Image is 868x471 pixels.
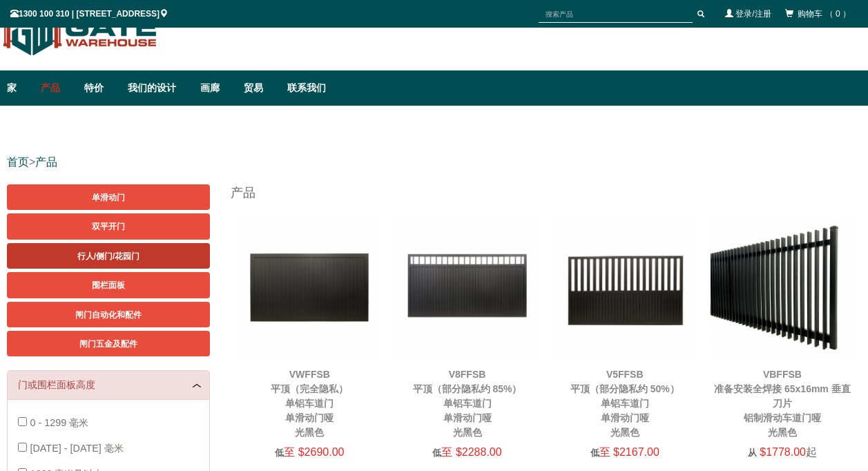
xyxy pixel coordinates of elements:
[30,443,123,454] span: [DATE] - [DATE] 毫米
[284,446,344,458] span: 至 $2690.00
[79,339,137,349] span: 闸门五金及配件
[798,9,851,19] span: 购物车 （ 0 ）
[735,9,771,19] a: 登录/注册
[35,156,57,168] a: 产品
[441,446,501,458] span: 至 $2288.00
[7,272,210,298] a: 围栏面板
[7,184,210,210] a: 单滑动门
[7,140,861,184] div: >
[748,448,757,458] span: 从
[92,222,125,231] span: 双平开门
[19,9,160,19] font: 1300 100 310 | [STREET_ADDRESS]
[7,243,210,269] a: 行人/侧门/花园门
[121,70,193,106] a: 我们的设计
[7,156,29,168] a: 首页
[237,70,280,106] a: 贸易
[590,448,599,458] span: 低
[77,251,140,261] span: 行人/侧门/花园门
[674,379,868,423] iframe: LiveChat chat widget
[714,369,851,438] a: VBFFSB准备安装全焊接 65x16mm 垂直刀片铝制滑动车道门哑光黑色
[413,369,522,438] a: V8FFSB平顶（部分隐私约 85%）单铝车道门单滑动门哑光黑色
[280,70,326,106] a: 联系我们
[92,193,125,202] span: 单滑动门
[711,215,854,359] img: VBFFSB - Ready to Install Fully Welded 65x16mm Vertical Blade - Aluminium Sliding Driveway Gate -...
[18,378,199,392] a: 门或围栏面板高度
[7,331,210,356] a: 闸门五金及配件
[432,448,441,458] span: 低
[75,310,142,320] span: 闸门自动化和配件
[231,184,861,209] h1: 产品
[760,446,806,458] span: $1778.00
[7,302,210,327] a: 闸门自动化和配件
[553,215,697,359] img: V5FFSB - Flat Top (Partial Privacy approx.50%) - Single Aluminium Driveway Gate - Single Sliding ...
[30,417,88,428] span: 0 - 1299 毫米
[7,213,210,239] a: 双平开门
[92,280,125,290] span: 围栏面板
[599,446,659,458] span: 至 $2167.00
[7,70,34,106] a: 家
[34,70,77,106] a: 产品
[748,446,817,458] font: 起
[275,448,284,458] span: 低
[77,70,121,106] a: 特价
[271,369,348,438] a: VWFFSB平顶（完全隐私）单铝车道门单滑动门哑光黑色
[238,215,381,359] img: VWFFSB - Flat Top (Full Privacy) - Single Aluminium Driveway Gate - Single Sliding Gate - Matte B...
[395,215,539,359] img: V8FFSB - Flat Top (Partial Privacy approx.85%) - Single Aluminium Driveway Gate - Single Sliding ...
[193,70,237,106] a: 画廊
[539,6,693,23] input: 搜索产品
[570,369,679,438] a: V5FFSB平顶（部分隐私约 50%）单铝车道门单滑动门哑光黑色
